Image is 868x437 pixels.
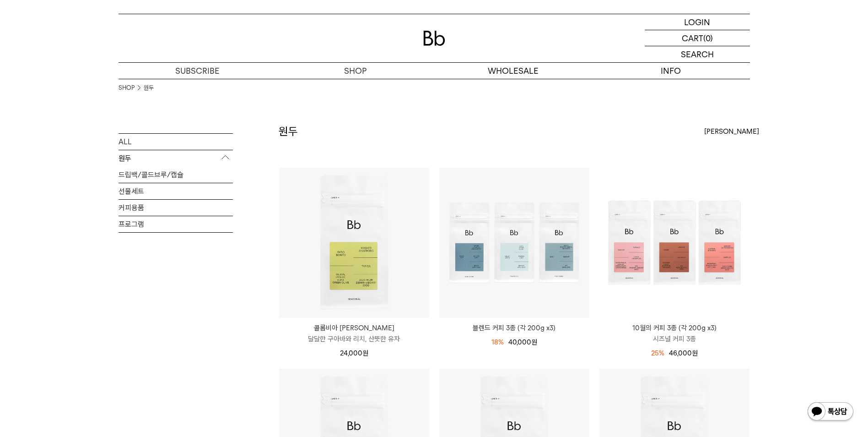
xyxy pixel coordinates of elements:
[599,168,749,318] img: 10월의 커피 3종 (각 200g x3)
[531,338,537,346] span: 원
[434,63,592,79] p: WHOLESALE
[340,349,368,357] span: 24,000
[703,30,713,46] p: (0)
[807,401,854,423] img: 카카오톡 채널 1:1 채팅 버튼
[651,348,664,359] div: 25%
[684,14,710,30] p: LOGIN
[119,150,233,166] p: 원두
[592,63,750,79] p: INFO
[681,46,714,62] p: SEARCH
[119,166,233,182] a: 드립백/콜드브루/캡슐
[279,168,429,318] img: 콜롬비아 파티오 보니토
[119,183,233,199] a: 선물세트
[119,63,276,79] a: SUBSCRIBE
[682,30,703,46] p: CART
[119,83,135,93] a: SHOP
[423,31,445,46] img: 로고
[439,168,589,318] img: 블렌드 커피 3종 (각 200g x3)
[276,63,434,79] a: SHOP
[669,349,698,357] span: 46,000
[645,30,750,46] a: CART (0)
[439,322,589,333] a: 블렌드 커피 3종 (각 200g x3)
[119,199,233,215] a: 커피용품
[704,126,759,137] span: [PERSON_NAME]
[119,216,233,232] a: 프로그램
[599,322,749,333] p: 10월의 커피 3종 (각 200g x3)
[362,349,368,357] span: 원
[508,338,537,346] span: 40,000
[144,83,154,93] a: 원두
[599,322,749,344] a: 10월의 커피 3종 (각 200g x3) 시즈널 커피 3종
[279,322,429,333] p: 콜롬비아 [PERSON_NAME]
[491,337,504,348] div: 18%
[279,124,298,139] h2: 원두
[279,322,429,344] a: 콜롬비아 [PERSON_NAME] 달달한 구아바와 리치, 산뜻한 유자
[279,333,429,344] p: 달달한 구아바와 리치, 산뜻한 유자
[645,14,750,30] a: LOGIN
[599,333,749,344] p: 시즈널 커피 3종
[692,349,698,357] span: 원
[119,133,233,149] a: ALL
